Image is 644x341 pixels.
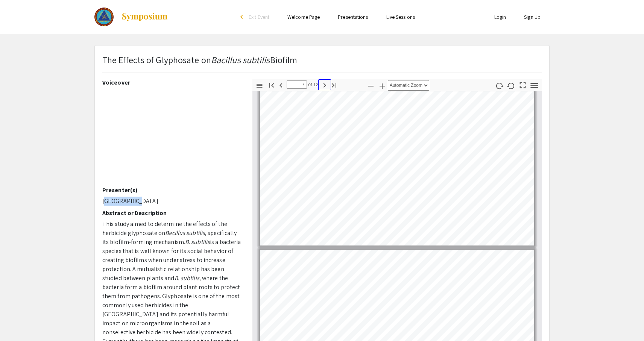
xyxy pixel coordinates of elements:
button: Tools [528,80,541,91]
h2: Voiceover [102,79,241,86]
span: is a bacteria species that is well known for its social behavior of creating biofilms when under ... [102,238,241,282]
h2: Presenter(s) [102,186,241,194]
p: [GEOGRAPHIC_DATA] [102,197,241,206]
em: Bacillus subtilis [211,54,270,66]
input: Page [287,80,307,89]
a: Presentations [338,14,368,20]
a: Login [494,14,506,20]
button: Zoom Out [365,80,377,91]
button: Previous Page [275,79,287,90]
span: Exit Event [249,14,269,20]
button: Next Page [318,79,331,90]
a: Sign Up [524,14,541,20]
button: Go to First Page [265,79,278,90]
span: This study aimed to determine the effects of the herbicide glyphosate on [102,220,227,237]
button: Toggle Sidebar [254,80,266,91]
iframe: The Effects of Glyphosate on Bacillus subtilis Biofilm (Serene Park) [102,89,241,186]
h2: Abstract or Description [102,209,241,217]
img: Symposium by ForagerOne [121,12,168,21]
em: Bacillus subtilis [165,229,205,237]
a: Live Sessions [386,14,415,20]
em: B. subtilis [175,274,199,282]
button: Switch to Presentation Mode [516,79,529,90]
div: arrow_back_ios [240,15,245,19]
img: 2025 Colorado Science and Engineering Fair [94,8,114,26]
p: The Effects of Glyphosate on Biofilm [102,53,297,67]
select: Zoom [388,80,429,91]
div: Page 7 [257,88,538,249]
iframe: Chat [6,307,32,335]
button: Zoom In [376,80,389,91]
a: 2025 Colorado Science and Engineering Fair [94,8,168,26]
span: of 12 [307,80,319,89]
button: Rotate Clockwise [493,80,506,91]
em: B. subtilis [185,238,210,246]
button: Rotate Counterclockwise [505,80,518,91]
button: Go to Last Page [328,79,340,90]
a: Welcome Page [287,14,320,20]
